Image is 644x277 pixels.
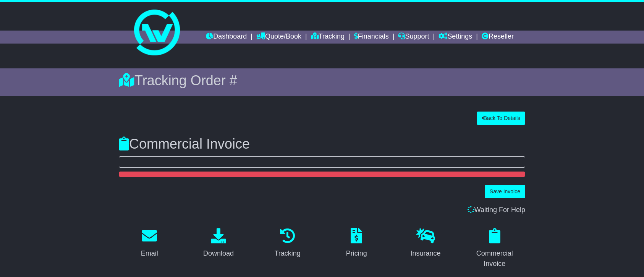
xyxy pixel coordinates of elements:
a: Insurance [405,225,445,261]
a: Support [398,31,429,44]
div: Tracking Order # [119,72,525,89]
div: Tracking [275,248,301,259]
div: Pricing [346,248,367,259]
a: Reseller [482,31,514,44]
a: Settings [439,31,472,44]
div: Email [141,248,158,259]
a: Email [136,225,163,261]
div: Waiting For Help [115,206,529,214]
div: Commercial Invoice [469,248,520,269]
button: Back To Details [477,112,525,125]
button: Save Invoice [485,185,525,198]
a: Dashboard [206,31,247,44]
a: Pricing [341,225,372,261]
a: Quote/Book [256,31,301,44]
a: Financials [354,31,389,44]
a: Tracking [270,225,306,261]
a: Commercial Invoice [464,225,525,272]
a: Tracking [311,31,345,44]
div: Download [203,248,234,259]
a: Download [198,225,239,261]
div: Insurance [410,248,440,259]
h3: Commercial Invoice [119,136,525,152]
